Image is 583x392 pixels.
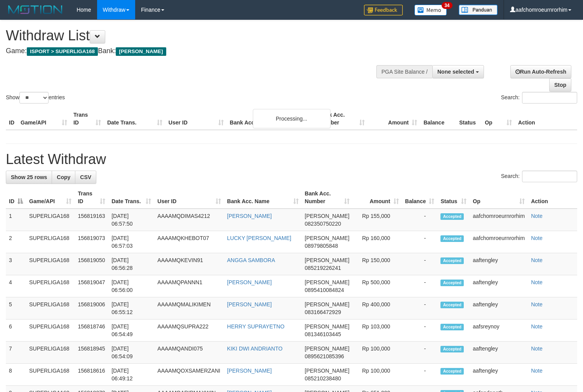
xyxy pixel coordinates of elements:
[6,231,26,253] td: 2
[440,213,464,220] span: Accepted
[75,209,108,231] td: 156819163
[531,345,543,352] a: Note
[227,108,316,130] th: Bank Acc. Name
[531,323,543,330] a: Note
[402,342,438,364] td: -
[470,187,528,209] th: Op: activate to sort column ascending
[75,187,108,209] th: Trans ID: activate to sort column ascending
[305,345,350,352] span: [PERSON_NAME]
[353,342,402,364] td: Rp 100,000
[353,364,402,386] td: Rp 100,000
[75,364,108,386] td: 156818616
[227,323,285,330] a: HERRY SUPRAYETNO
[531,257,543,263] a: Note
[52,171,75,184] a: Copy
[227,301,272,307] a: [PERSON_NAME]
[440,302,464,308] span: Accepted
[420,108,456,130] th: Balance
[305,353,344,359] span: Copy 0895621085396 to clipboard
[549,78,571,92] a: Stop
[6,209,26,231] td: 1
[470,342,528,364] td: aaftengley
[154,253,224,275] td: AAAAMQKEVIN91
[26,231,75,253] td: SUPERLIGA168
[26,275,75,297] td: SUPERLIGA168
[440,368,464,375] span: Accepted
[437,187,470,209] th: Status: activate to sort column ascending
[482,108,515,130] th: Op
[26,342,75,364] td: SUPERLIGA168
[154,297,224,319] td: AAAAMQMALIKIMEN
[402,187,438,209] th: Balance: activate to sort column ascending
[154,364,224,386] td: AAAAMQOXSAMERZANI
[154,275,224,297] td: AAAAMQPANNN1
[6,171,52,184] a: Show 25 rows
[432,65,484,78] button: None selected
[224,187,302,209] th: Bank Acc. Name: activate to sort column ascending
[501,92,577,104] label: Search:
[353,187,402,209] th: Amount: activate to sort column ascending
[75,319,108,342] td: 156818746
[305,243,338,249] span: Copy 08979805848 to clipboard
[414,5,447,16] img: Button%20Memo.svg
[515,108,577,130] th: Action
[442,2,452,9] span: 34
[6,47,381,55] h4: Game: Bank:
[108,319,154,342] td: [DATE] 06:54:49
[531,235,543,241] a: Note
[154,209,224,231] td: AAAAMQDIMAS4212
[6,342,26,364] td: 7
[6,92,65,104] label: Show entries
[227,257,275,263] a: ANGGA SAMBORA
[305,309,341,315] span: Copy 083166472929 to clipboard
[75,171,96,184] a: CSV
[402,275,438,297] td: -
[402,253,438,275] td: -
[116,47,166,56] span: [PERSON_NAME]
[26,209,75,231] td: SUPERLIGA168
[108,342,154,364] td: [DATE] 06:54:09
[227,213,272,219] a: [PERSON_NAME]
[302,187,353,209] th: Bank Acc. Number: activate to sort column ascending
[6,108,17,130] th: ID
[305,257,350,263] span: [PERSON_NAME]
[305,265,341,271] span: Copy 085219226241 to clipboard
[75,297,108,319] td: 156819006
[227,235,291,241] a: LUCKY [PERSON_NAME]
[154,342,224,364] td: AAAAMQANDI075
[470,297,528,319] td: aaftengley
[470,209,528,231] td: aafchomroeurnrorhim
[305,368,350,374] span: [PERSON_NAME]
[11,174,47,180] span: Show 25 rows
[227,279,272,285] a: [PERSON_NAME]
[456,108,482,130] th: Status
[253,109,331,128] div: Processing...
[402,209,438,231] td: -
[440,324,464,330] span: Accepted
[501,171,577,182] label: Search:
[70,108,104,130] th: Trans ID
[440,257,464,264] span: Accepted
[108,231,154,253] td: [DATE] 06:57:03
[305,331,341,337] span: Copy 081346103445 to clipboard
[470,231,528,253] td: aafchomroeurnrorhim
[19,92,49,104] select: Showentries
[165,108,227,130] th: User ID
[6,253,26,275] td: 3
[364,5,403,16] img: Feedback.jpg
[6,275,26,297] td: 4
[6,364,26,386] td: 8
[368,108,420,130] th: Amount
[6,297,26,319] td: 5
[353,253,402,275] td: Rp 150,000
[26,187,75,209] th: Game/API: activate to sort column ascending
[402,364,438,386] td: -
[17,108,70,130] th: Game/API
[26,319,75,342] td: SUPERLIGA168
[353,319,402,342] td: Rp 103,000
[353,209,402,231] td: Rp 155,000
[75,275,108,297] td: 156819047
[528,187,577,209] th: Action
[75,231,108,253] td: 156819073
[376,65,432,78] div: PGA Site Balance /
